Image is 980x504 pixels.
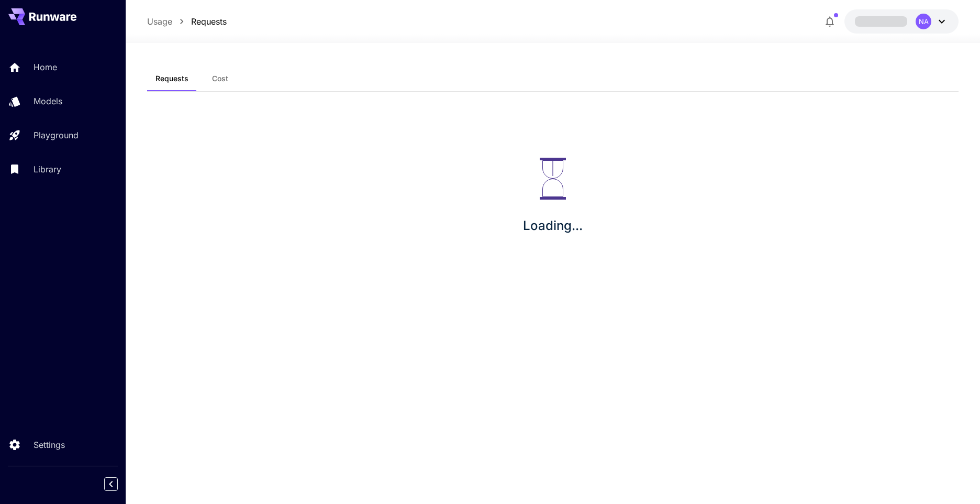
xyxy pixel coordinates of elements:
p: Home [34,61,57,73]
div: NA [916,14,931,29]
a: Requests [191,15,227,28]
button: Collapse sidebar [104,477,118,491]
p: Loading... [523,216,583,235]
button: NA [844,9,959,34]
span: Cost [212,74,228,83]
div: Collapse sidebar [112,475,126,494]
nav: breadcrumb [147,15,227,28]
a: Usage [147,15,172,28]
p: Library [34,163,61,176]
p: Settings [34,439,65,451]
p: Playground [34,129,79,141]
p: Models [34,95,62,107]
span: Requests [155,74,188,83]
